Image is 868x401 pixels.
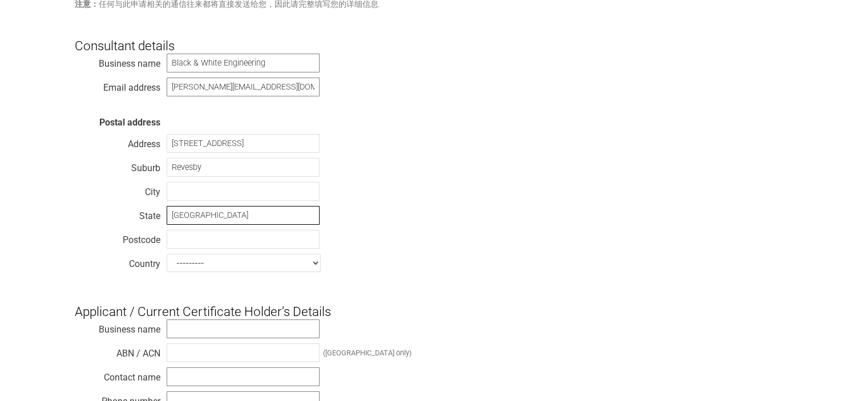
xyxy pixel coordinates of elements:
div: Business name [75,321,160,333]
div: State [75,208,160,219]
h3: Consultant details [75,19,794,53]
div: ([GEOGRAPHIC_DATA] only) [323,349,411,357]
div: Country [75,256,160,267]
h3: Applicant / Current Certificate Holder’s Details [75,285,794,319]
strong: Postal address [99,117,160,128]
div: Address [75,136,160,147]
div: City [75,184,160,195]
div: Contact name [75,369,160,380]
div: Postcode [75,232,160,243]
div: ABN / ACN [75,345,160,357]
div: Suburb [75,160,160,171]
div: Email address [75,79,160,91]
div: Business name [75,55,160,67]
